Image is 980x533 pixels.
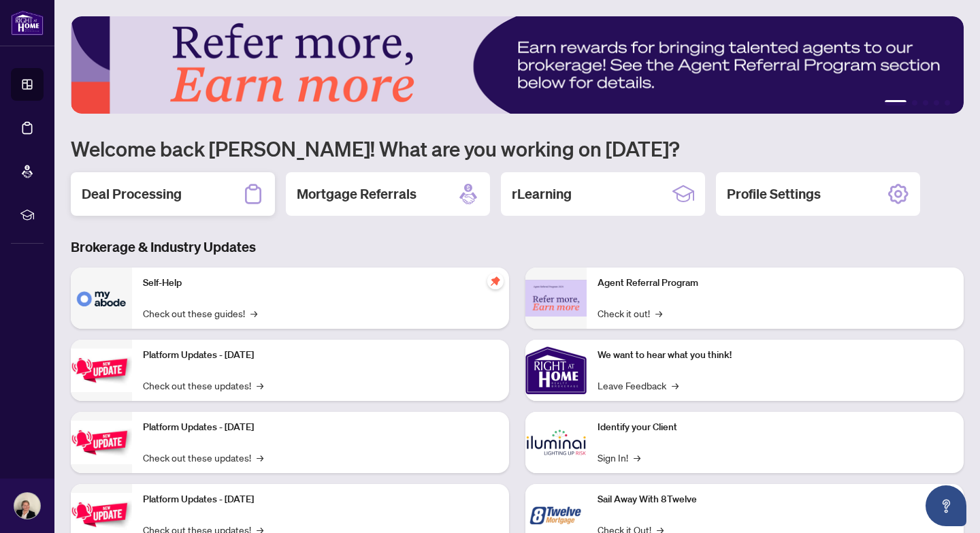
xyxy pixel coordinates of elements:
[525,340,587,401] img: We want to hear what you think!
[598,450,640,465] a: Sign In!→
[143,348,498,363] p: Platform Updates - [DATE]
[598,348,953,363] p: We want to hear what you think!
[143,378,263,393] a: Check out these updates!→
[71,238,964,257] h3: Brokerage & Industry Updates
[257,378,263,393] span: →
[512,184,572,204] h2: rLearning
[297,184,416,204] h2: Mortgage Referrals
[143,276,498,291] p: Self-Help
[71,268,132,329] img: Self-Help
[598,420,953,435] p: Identify your Client
[672,378,679,393] span: →
[885,100,906,106] button: 1
[598,378,679,393] a: Leave Feedback→
[250,306,257,321] span: →
[71,421,132,464] img: Platform Updates - July 8, 2025
[923,100,928,106] button: 3
[727,184,821,204] h2: Profile Settings
[71,135,964,161] h1: Welcome back [PERSON_NAME]! What are you working on [DATE]?
[945,100,950,106] button: 5
[912,100,917,106] button: 2
[598,306,662,321] a: Check it out!→
[71,16,964,114] img: Slide 0
[257,450,263,465] span: →
[598,492,953,507] p: Sail Away With 8Twelve
[14,493,40,519] img: Profile Icon
[487,273,504,289] span: pushpin
[525,280,587,317] img: Agent Referral Program
[143,306,257,321] a: Check out these guides!→
[926,485,966,526] button: Open asap
[143,492,498,507] p: Platform Updates - [DATE]
[143,450,263,465] a: Check out these updates!→
[634,450,640,465] span: →
[934,100,939,106] button: 4
[143,420,498,435] p: Platform Updates - [DATE]
[655,306,662,321] span: →
[82,184,182,204] h2: Deal Processing
[598,276,953,291] p: Agent Referral Program
[71,349,132,391] img: Platform Updates - July 21, 2025
[525,412,587,473] img: Identify your Client
[11,10,44,35] img: logo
